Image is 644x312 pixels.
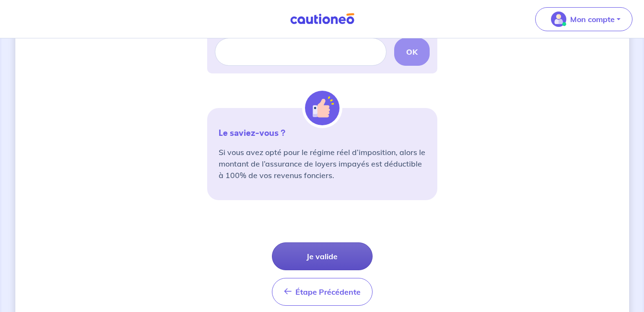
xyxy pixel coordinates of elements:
[570,13,615,25] p: Mon compte
[535,7,632,31] button: illu_account_valid_menu.svgMon compte
[551,12,566,27] img: illu_account_valid_menu.svg
[219,127,426,139] p: Le saviez-vous ?
[219,146,426,181] p: Si vous avez opté pour le régime réel d’imposition, alors le montant de l’assurance de loyers imp...
[272,278,373,306] button: Étape Précédente
[305,91,340,125] img: illu_alert_hand.svg
[286,13,358,25] img: Cautioneo
[272,242,373,270] button: Je valide
[295,287,361,297] span: Étape Précédente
